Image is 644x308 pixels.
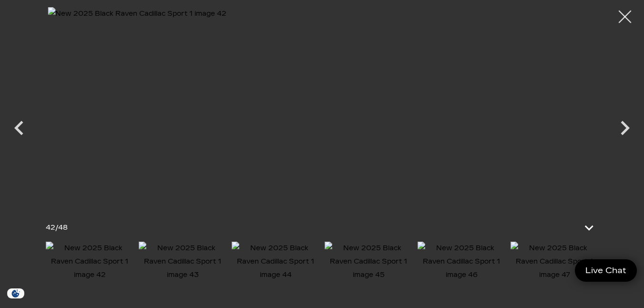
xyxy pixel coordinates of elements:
span: 42 [46,223,55,232]
img: New 2025 Black Raven Cadillac Sport 1 image 44 [232,242,320,282]
div: Previous [5,109,33,152]
img: Opt-Out Icon [5,288,27,298]
span: Live Chat [581,265,631,276]
img: New 2025 Black Raven Cadillac Sport 1 image 42 [48,7,596,232]
div: Next [611,109,639,152]
img: New 2025 Black Raven Cadillac Sport 1 image 46 [418,242,506,282]
section: Click to Open Cookie Consent Modal [5,288,27,298]
span: 48 [58,223,68,232]
img: New 2025 Black Raven Cadillac Sport 1 image 47 [511,242,599,282]
img: New 2025 Black Raven Cadillac Sport 1 image 42 [46,242,134,282]
img: New 2025 Black Raven Cadillac Sport 1 image 43 [139,242,227,282]
img: New 2025 Black Raven Cadillac Sport 1 image 45 [325,242,413,282]
a: Live Chat [575,259,637,282]
div: / [46,221,68,234]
